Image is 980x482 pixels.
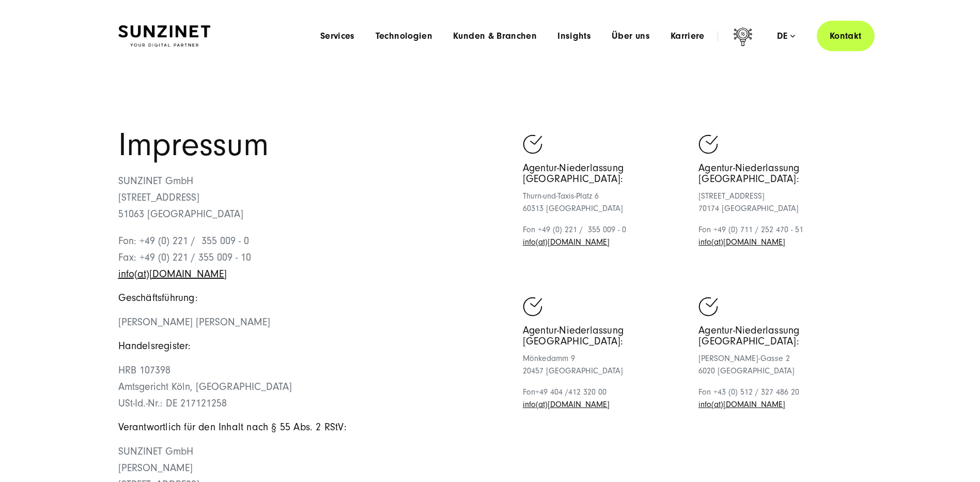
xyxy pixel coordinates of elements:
span: SUNZINET GmbH [118,446,193,457]
p: [PERSON_NAME]-Gasse 2 6020 [GEOGRAPHIC_DATA] [698,352,862,377]
a: Schreiben Sie eine E-Mail an sunzinet [118,268,227,280]
h5: Handelsregister: [118,341,490,352]
span: HRB 107398 [118,365,170,376]
a: Über uns [612,31,650,41]
span: [PERSON_NAME] [PERSON_NAME] [118,317,270,328]
a: Schreiben Sie eine E-Mail an sunzinet [523,237,610,247]
span: 412 320 00 [568,387,606,397]
p: Fon +43 (0) 512 / 327 486 20 [698,386,862,411]
a: Schreiben Sie eine E-Mail an sunzinet [698,237,785,247]
h5: Agentur-Niederlassung [GEOGRAPHIC_DATA]: [698,325,862,347]
h5: Agentur-Niederlassung [GEOGRAPHIC_DATA]: [523,325,686,347]
p: [STREET_ADDRESS] 70174 [GEOGRAPHIC_DATA] [698,190,862,215]
a: Schreiben Sie eine E-Mail an sunzinet [523,400,610,409]
p: SUNZINET GmbH [STREET_ADDRESS] 51063 [GEOGRAPHIC_DATA] [118,173,490,222]
h5: Agentur-Niederlassung [GEOGRAPHIC_DATA]: [698,163,862,185]
span: [PERSON_NAME] [118,462,193,474]
span: USt-Id.-Nr.: DE 217121258 [118,398,227,409]
p: Fon [523,386,686,411]
a: Kontakt [817,21,875,51]
p: Fon +49 (0) 711 / 252 470 - 51 [698,223,862,248]
a: Karriere [671,31,705,41]
a: Insights [557,31,591,41]
p: Fon +49 (0) 221 / 355 009 - 0 [523,223,686,248]
p: Fon: +49 (0) 221 / 355 009 - 0 Fax: +49 (0) 221 / 355 009 - 10 [118,233,490,282]
span: +49 404 / [535,387,568,397]
img: SUNZINET Full Service Digital Agentur [118,25,210,47]
a: Schreiben Sie eine E-Mail an sunzinet [698,400,785,409]
p: Thurn-und-Taxis-Platz 6 60313 [GEOGRAPHIC_DATA] [523,190,686,215]
span: Amtsgericht Köln, [GEOGRAPHIC_DATA] [118,381,292,393]
a: Services [320,31,355,41]
h5: Verantwortlich für den Inhalt nach § 55 Abs. 2 RStV: [118,422,490,433]
h5: Geschäftsführung: [118,293,490,304]
h5: Agentur-Niederlassung [GEOGRAPHIC_DATA]: [523,163,686,185]
a: Technologien [376,31,432,41]
h1: Impressum [118,129,490,161]
a: Kunden & Branchen [453,31,537,41]
div: de [777,31,795,41]
p: Mönkedamm 9 20457 [GEOGRAPHIC_DATA] [523,352,686,377]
